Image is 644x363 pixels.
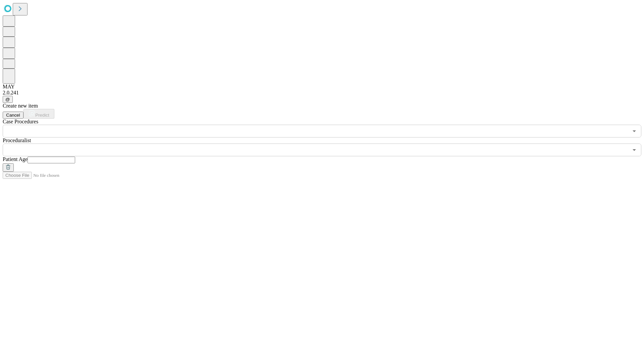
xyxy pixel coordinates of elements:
[3,156,28,162] span: Patient Age
[35,113,49,118] span: Predict
[3,119,38,124] span: Scheduled Procedure
[3,84,641,90] div: MAY
[23,109,54,119] button: Predict
[3,103,38,109] span: Create new item
[630,126,639,136] button: Open
[6,113,20,118] span: Cancel
[3,137,31,143] span: Proceduralist
[3,90,641,96] div: 2.0.241
[630,145,639,155] button: Open
[3,112,23,119] button: Cancel
[3,96,13,103] button: @
[5,97,10,102] span: @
